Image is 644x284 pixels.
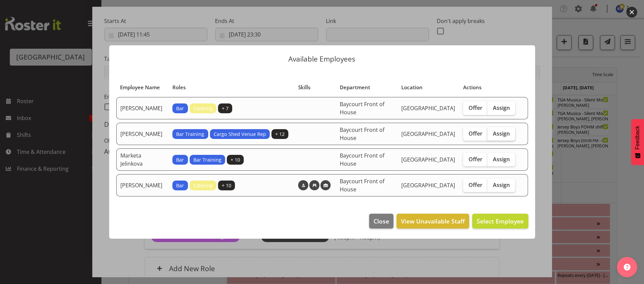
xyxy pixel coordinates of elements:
span: [GEOGRAPHIC_DATA] [401,130,455,138]
button: Close [369,214,393,229]
span: [GEOGRAPHIC_DATA] [401,182,455,189]
span: + 10 [231,156,240,164]
span: Offer [469,104,482,111]
span: Baycourt Front of House [340,100,384,116]
img: help-xxl-2.png [624,264,630,270]
td: [PERSON_NAME] [116,174,169,196]
span: Assign [493,156,510,163]
span: Close [374,217,389,226]
button: Select Employee [472,214,528,229]
span: + 10 [222,182,231,189]
span: Assign [493,104,510,111]
span: Roles [172,84,186,91]
span: + 7 [222,105,229,112]
span: + 12 [275,131,285,138]
td: [PERSON_NAME] [116,97,169,119]
td: [PERSON_NAME] [116,123,169,145]
span: [GEOGRAPHIC_DATA] [401,156,455,163]
span: Assign [493,182,510,188]
span: Assign [493,130,510,137]
p: Available Employees [116,55,528,63]
span: View Unavailable Staff [401,217,465,226]
span: Employee Name [120,84,160,91]
span: Offer [469,156,482,163]
button: Feedback - Show survey [631,119,644,165]
span: Baycourt Front of House [340,177,384,193]
span: Baycourt Front of House [340,126,384,142]
span: Cargo Shed Venue Rep [214,131,266,138]
td: Marketa Jelinkova [116,148,169,171]
span: Bar Training [193,156,221,164]
span: Catering [193,182,213,189]
span: Skills [298,84,310,91]
span: Department [340,84,370,91]
span: [GEOGRAPHIC_DATA] [401,104,455,112]
button: View Unavailable Staff [397,214,469,229]
span: Catering [193,105,213,112]
span: Feedback [635,126,641,149]
span: Bar Training [176,131,204,138]
span: Bar [176,182,184,189]
span: Offer [469,182,482,188]
span: Bar [176,156,184,164]
span: Offer [469,130,482,137]
span: Location [401,84,423,91]
span: Bar [176,105,184,112]
span: Select Employee [477,217,524,225]
span: Baycourt Front of House [340,152,384,167]
span: Actions [463,84,481,91]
